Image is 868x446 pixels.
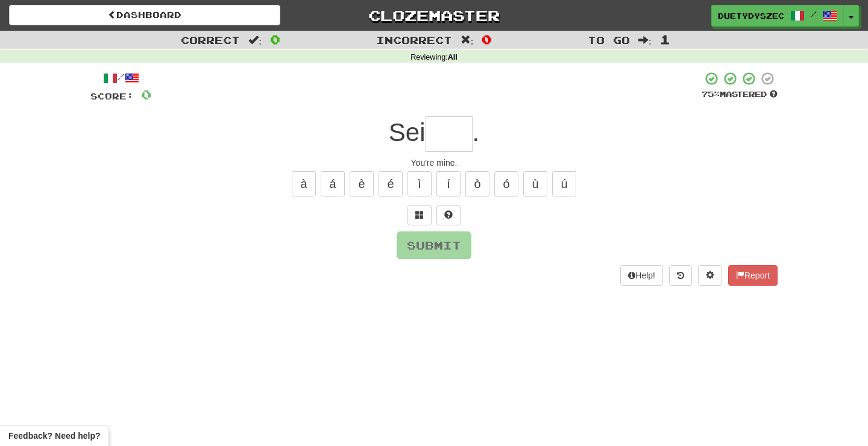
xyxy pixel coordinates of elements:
[461,35,474,45] span: :
[620,265,663,286] button: Help!
[407,171,432,196] button: ì
[702,89,720,99] span: 75 %
[397,231,471,259] button: Submit
[90,91,134,101] span: Score:
[389,118,426,146] span: Sei
[270,32,280,46] span: 0
[473,118,480,146] span: .
[552,171,576,196] button: ú
[407,205,432,225] button: Switch sentence to multiple choice alt+p
[669,265,692,286] button: Round history (alt+y)
[9,5,280,25] a: Dashboard
[90,157,778,169] div: You're mine.
[811,10,817,18] span: /
[436,171,461,196] button: í
[379,171,403,196] button: é
[436,205,461,225] button: Single letter hint - you only get 1 per sentence and score half the points! alt+h
[90,71,151,86] div: /
[350,171,374,196] button: è
[494,171,518,196] button: ó
[248,35,262,45] span: :
[181,34,240,46] span: Correct
[588,34,630,46] span: To go
[482,32,492,46] span: 0
[141,87,151,102] span: 0
[728,265,778,286] button: Report
[376,34,452,46] span: Incorrect
[523,171,547,196] button: ù
[718,10,784,21] span: duetydyszec
[711,5,844,27] a: duetydyszec /
[448,53,458,61] strong: All
[292,171,316,196] button: à
[298,5,570,26] a: Clozemaster
[702,89,778,100] div: Mastered
[8,430,100,442] span: Open feedback widget
[638,35,652,45] span: :
[321,171,345,196] button: á
[660,32,670,46] span: 1
[465,171,489,196] button: ò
